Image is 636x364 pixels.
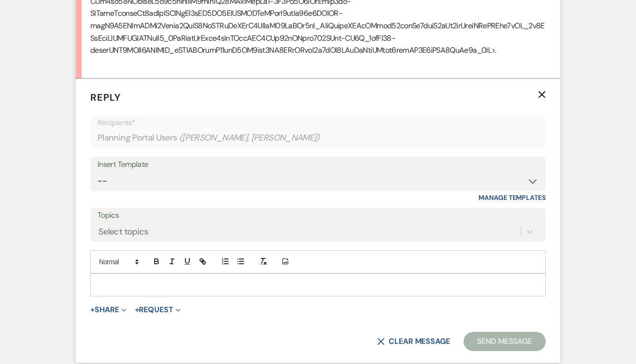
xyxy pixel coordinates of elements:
button: Send Message [464,332,546,351]
button: Share [90,306,126,314]
button: Clear message [377,338,450,345]
div: Planning Portal Users [98,129,538,147]
span: ( [PERSON_NAME], [PERSON_NAME] ) [179,131,320,144]
button: Request [135,306,181,314]
span: + [90,306,95,314]
label: Topics [98,209,538,223]
span: + [135,306,139,314]
p: Recipients* [98,117,538,129]
span: Reply [90,91,121,104]
div: Insert Template [98,158,538,172]
a: Manage Templates [478,193,546,202]
div: Select topics [98,225,148,238]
